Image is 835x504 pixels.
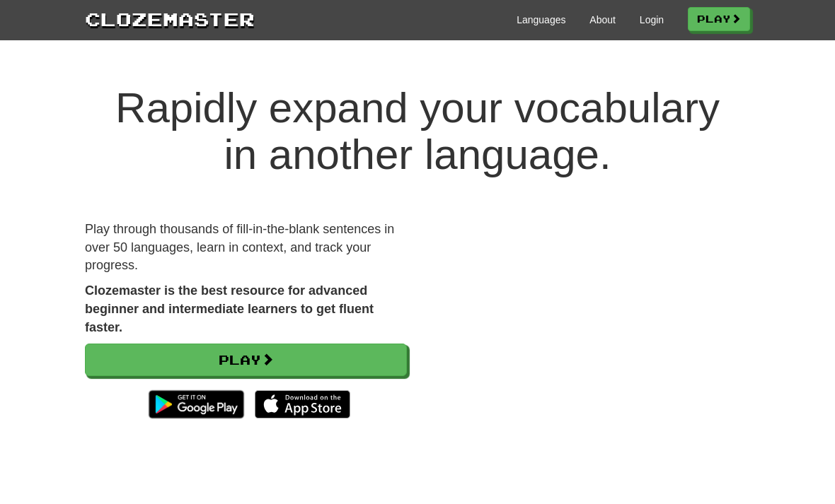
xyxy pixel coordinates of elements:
[589,13,616,27] a: About
[517,13,565,27] a: Languages
[688,7,750,31] a: Play
[255,390,350,418] img: Download_on_the_App_Store_Badge_US-UK_135x40-25178aeef6eb6b83b96f5f2d004eda3bffbb37122de64afbaef7...
[85,344,407,376] a: Play
[85,221,407,275] p: Play through thousands of fill-in-the-blank sentences in over 50 languages, learn in context, and...
[85,283,374,334] strong: Clozemaster is the best resource for advanced beginner and intermediate learners to get fluent fa...
[640,13,664,27] a: Login
[85,6,255,32] a: Clozemaster
[142,383,251,426] img: Get it on Google Play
